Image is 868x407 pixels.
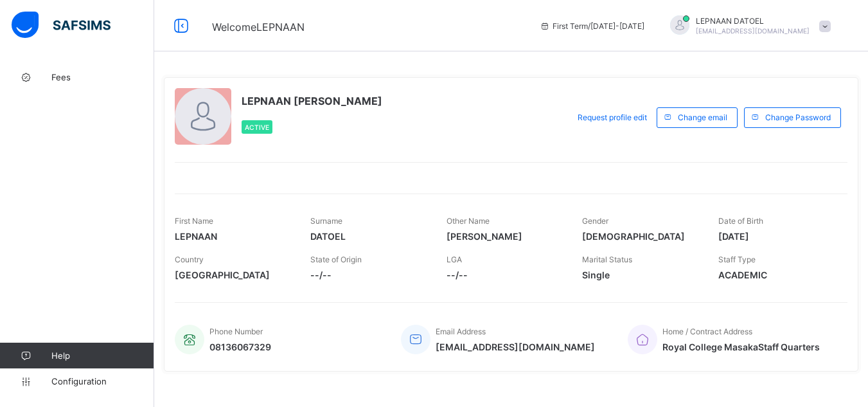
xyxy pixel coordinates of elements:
[242,95,382,107] span: LEPNAAN [PERSON_NAME]
[718,216,763,226] span: Date of Birth
[175,255,204,264] span: Country
[578,113,647,122] span: Request profile edit
[696,16,810,26] span: LEPNAAN DATOEL
[678,113,727,122] span: Change email
[245,123,269,131] span: Active
[696,27,810,35] span: [EMAIL_ADDRESS][DOMAIN_NAME]
[51,350,154,361] span: Help
[12,12,111,39] img: safsims
[582,269,698,280] span: Single
[662,327,752,336] span: Home / Contract Address
[582,255,632,264] span: Marital Status
[51,72,154,82] span: Fees
[51,376,154,386] span: Configuration
[212,21,305,33] span: Welcome LEPNAAN
[718,269,835,280] span: ACADEMIC
[175,216,213,226] span: First Name
[209,341,271,352] span: 08136067329
[436,341,595,352] span: [EMAIL_ADDRESS][DOMAIN_NAME]
[718,231,835,242] span: [DATE]
[447,255,462,264] span: LGA
[582,231,698,242] span: [DEMOGRAPHIC_DATA]
[657,15,837,37] div: LEPNAANDATOEL
[310,255,362,264] span: State of Origin
[447,269,563,280] span: --/--
[540,21,644,31] span: session/term information
[718,255,756,264] span: Staff Type
[175,269,291,280] span: [GEOGRAPHIC_DATA]
[582,216,608,226] span: Gender
[765,113,831,122] span: Change Password
[310,216,342,226] span: Surname
[310,269,427,280] span: --/--
[447,216,490,226] span: Other Name
[310,231,427,242] span: DATOEL
[209,327,263,336] span: Phone Number
[436,327,486,336] span: Email Address
[447,231,563,242] span: [PERSON_NAME]
[662,341,820,352] span: Royal College MasakaStaff Quarters
[175,231,291,242] span: LEPNAAN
